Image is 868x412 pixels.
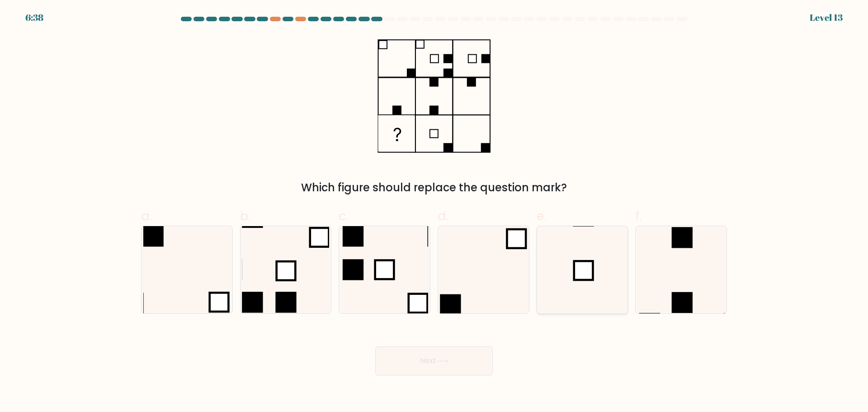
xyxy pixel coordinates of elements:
span: f. [635,207,642,225]
span: b. [240,207,251,225]
span: c. [339,207,349,225]
div: Which figure should replace the question mark? [146,180,722,196]
span: e. [537,207,547,225]
button: Next [375,346,493,375]
div: 6:38 [25,11,43,24]
span: a. [141,207,152,225]
span: d. [438,207,448,225]
div: Level 13 [810,11,843,24]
